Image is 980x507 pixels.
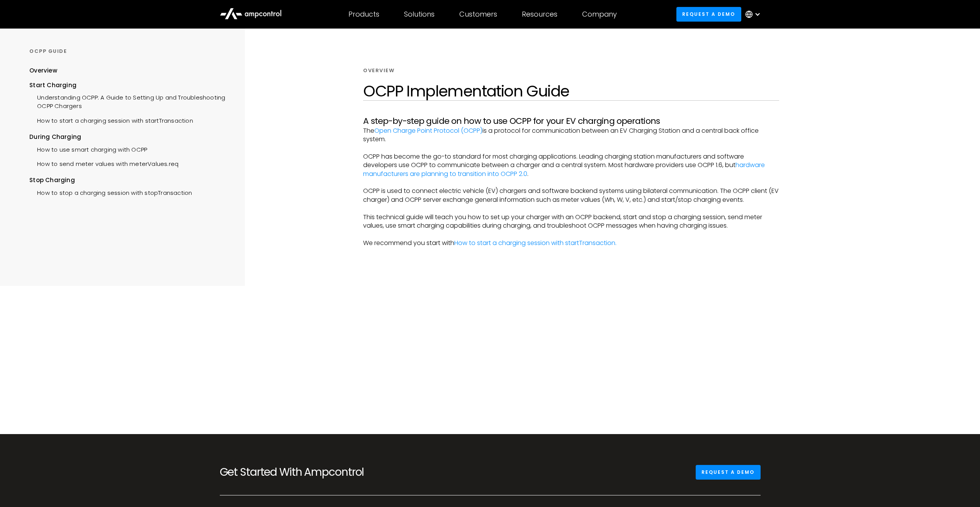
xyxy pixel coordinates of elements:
[363,152,779,178] p: OCPP has become the go-to standard for most charging applications. Leading charging station manuf...
[459,10,497,19] div: Customers
[676,7,741,21] a: Request a demo
[522,10,557,19] div: Resources
[29,66,57,75] div: Overview
[363,213,779,230] p: This technical guide will teach you how to set up your charger with an OCPP backend, start and st...
[582,10,617,19] div: Company
[29,142,147,156] a: How to use smart charging with OCPP
[348,10,379,19] div: Products
[363,67,394,74] div: Overview
[363,187,779,204] p: OCPP is used to connect electric vehicle (EV) chargers and software backend systems using bilater...
[220,466,390,479] h2: Get Started With Ampcontrol
[363,178,779,187] p: ‍
[363,239,779,247] p: We recommend you start with
[29,48,225,55] div: OCPP GUIDE
[363,127,779,144] p: The is a protocol for communication between an EV Charging Station and a central back office system.
[454,238,617,247] a: How to start a charging session with startTransaction.
[363,82,779,100] h1: OCPP Implementation Guide
[29,185,192,199] a: How to stop a charging session with stopTransaction
[363,230,779,238] p: ‍
[29,133,225,141] div: During Charging
[29,156,178,170] a: How to send meter values with meterValues.req
[29,113,193,127] a: How to start a charging session with startTransaction
[696,465,761,479] a: Request a demo
[29,81,225,90] div: Start Charging
[404,10,435,19] div: Solutions
[363,116,779,126] h3: A step-by-step guide on how to use OCPP for your EV charging operations
[29,66,57,81] a: Overview
[363,161,765,178] a: hardware manufacturers are planning to transition into OCPP 2.0
[363,204,779,213] p: ‍
[29,176,225,184] div: Stop Charging
[29,90,225,113] a: Understanding OCPP: A Guide to Setting Up and Troubleshooting OCPP Chargers
[374,126,482,135] a: Open Charge Point Protocol (OCPP)
[363,144,779,152] p: ‍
